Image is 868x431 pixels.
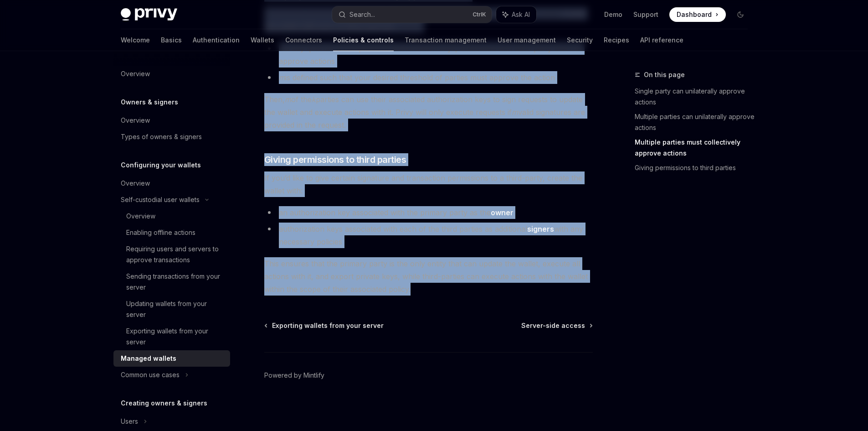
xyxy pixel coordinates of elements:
div: Enabling offline actions [126,227,195,238]
a: Overview [113,208,230,224]
h5: Owners & signers [121,97,178,108]
h5: Creating owners & signers [121,398,207,409]
a: Server-side access [521,321,592,330]
div: Sending transactions from your server [126,271,225,293]
strong: signers [527,224,554,234]
a: User management [498,29,556,51]
a: Demo [604,10,622,19]
em: m [279,73,285,82]
a: Connectors [285,29,322,51]
a: Managed wallets [113,350,230,367]
li: an authorization key associated with the primary party as the [264,206,593,219]
button: Toggle dark mode [733,7,748,22]
li: the key quorum is composed of authorization keys, associated with each party that can approve act... [264,42,593,68]
a: Dashboard [669,7,726,22]
em: k [312,95,316,104]
span: On this page [644,69,685,80]
a: Recipes [604,29,629,51]
h5: Configuring your wallets [121,160,201,171]
a: Single party can unilaterally approve actions [635,84,755,109]
button: Ask AI [496,6,536,23]
a: Security [567,29,593,51]
a: Overview [113,175,230,192]
a: Multiple parties can unilaterally approve actions [635,109,755,135]
div: Common use cases [121,369,180,380]
a: Updating wallets from your server [113,296,230,323]
div: Overview [126,211,155,222]
a: Overview [113,112,230,129]
span: This ensures that the primary party is the only entity that can update the wallet, execute all ac... [264,257,593,296]
em: m [285,95,291,104]
button: Search...CtrlK [332,6,492,23]
a: Support [633,10,658,19]
a: Policies & controls [333,29,394,51]
div: Overview [121,178,150,189]
div: Types of owners & signers [121,131,202,142]
span: If you’d like to give certain signature and transaction permissions to a third-party, create the ... [264,171,593,197]
a: Exporting wallets from your server [113,323,230,350]
div: Search... [349,9,375,20]
a: Types of owners & signers [113,129,230,145]
span: Server-side access [521,321,585,330]
a: Enabling offline actions [113,224,230,241]
strong: owner [491,208,514,217]
a: Powered by Mintlify [264,371,324,380]
span: Giving permissions to third parties [264,153,406,166]
div: Managed wallets [121,353,176,364]
div: Overview [121,115,150,126]
a: Overview [113,66,230,82]
a: Wallets [251,29,274,51]
a: Exporting wallets from your server [265,321,384,330]
div: Users [121,416,138,427]
em: m [512,108,518,117]
span: Ask AI [512,10,530,19]
span: Exporting wallets from your server [272,321,384,330]
img: dark logo [121,8,177,21]
a: Giving permissions to third parties [635,161,755,175]
a: Authentication [193,29,240,51]
div: Exporting wallets from your server [126,326,225,348]
div: Requiring users and servers to approve transactions [126,244,225,265]
div: Overview [121,68,150,79]
li: is defined such that your desired threshold of parties must approve the action [264,71,593,84]
div: Updating wallets from your server [126,298,225,320]
a: Welcome [121,29,150,51]
a: Sending transactions from your server [113,268,230,296]
a: Multiple parties must collectively approve actions [635,135,755,161]
a: Requiring users and servers to approve transactions [113,241,230,268]
span: Dashboard [677,10,712,19]
div: Self-custodial user wallets [121,194,200,205]
li: authorization keys associated with each of the third parties as additional with any necessary pol... [264,223,593,248]
span: Ctrl K [473,11,486,18]
a: API reference [640,29,683,51]
a: Basics [161,29,182,51]
a: Transaction management [405,29,487,51]
span: Then, of the parties can use their associated authorization keys to sign requests to update the w... [264,93,593,131]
